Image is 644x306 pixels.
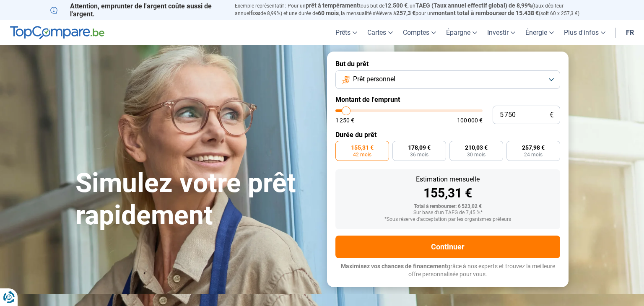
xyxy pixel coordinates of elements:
[306,2,359,9] span: prêt à tempérament
[335,262,560,279] p: grâce à nos experts et trouvez la meilleure offre personnalisée pour vous.
[396,10,415,16] span: 257,3 €
[335,117,354,123] span: 1 250 €
[384,2,408,9] span: 12.500 €
[335,60,560,68] label: But du prêt
[330,20,362,45] a: Prêts
[342,217,553,223] div: *Sous réserve d'acceptation par les organismes prêteurs
[335,70,560,89] button: Prêt personnel
[341,263,447,270] span: Maximisez vos chances de financement
[342,176,553,183] div: Estimation mensuelle
[351,145,374,150] span: 155,31 €
[75,167,317,232] h1: Simulez votre prêt rapidement
[398,20,441,45] a: Comptes
[522,145,545,150] span: 257,98 €
[467,152,486,157] span: 30 mois
[482,20,520,45] a: Investir
[10,26,104,39] img: TopCompare
[342,187,553,200] div: 155,31 €
[342,210,553,216] div: Sur base d'un TAEG de 7,45 %*
[457,117,483,123] span: 100 000 €
[362,20,398,45] a: Cartes
[250,10,260,16] span: fixe
[335,96,560,104] label: Montant de l'emprunt
[621,20,639,45] a: fr
[465,145,488,150] span: 210,03 €
[524,152,543,157] span: 24 mois
[353,152,371,157] span: 42 mois
[50,2,225,18] p: Attention, emprunter de l'argent coûte aussi de l'argent.
[441,20,482,45] a: Épargne
[410,152,428,157] span: 36 mois
[559,20,610,45] a: Plus d'infos
[433,10,539,16] span: montant total à rembourser de 15.438 €
[520,20,559,45] a: Énergie
[235,2,594,17] p: Exemple représentatif : Pour un tous but de , un (taux débiteur annuel de 8,99%) et une durée de ...
[415,2,532,9] span: TAEG (Taux annuel effectif global) de 8,99%
[408,145,431,150] span: 178,09 €
[318,10,339,16] span: 60 mois
[335,236,560,258] button: Continuer
[335,131,560,139] label: Durée du prêt
[342,204,553,210] div: Total à rembourser: 6 523,02 €
[353,75,395,84] span: Prêt personnel
[550,112,553,119] span: €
